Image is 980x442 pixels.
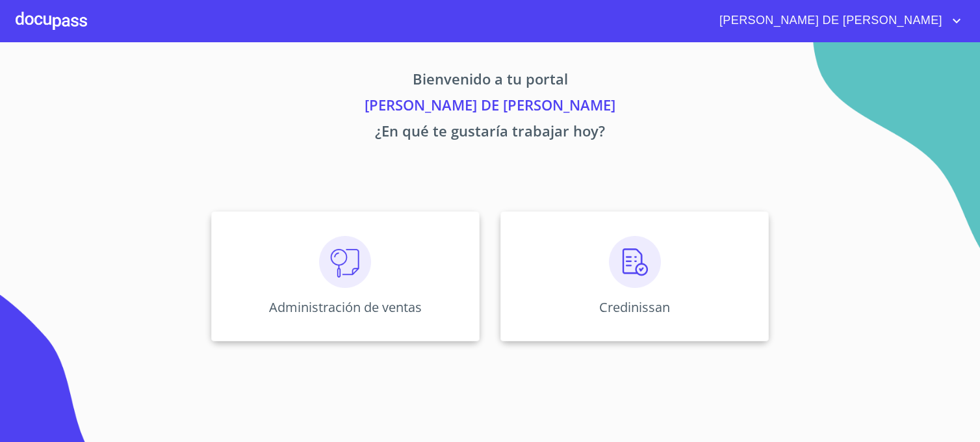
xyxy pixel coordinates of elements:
[90,94,890,120] p: [PERSON_NAME] DE [PERSON_NAME]
[319,236,371,288] img: consulta.png
[269,298,422,316] p: Administración de ventas
[599,298,670,316] p: Credinissan
[710,10,949,31] span: [PERSON_NAME] DE [PERSON_NAME]
[90,68,890,94] p: Bienvenido a tu portal
[710,10,964,31] button: account of current user
[90,120,890,146] p: ¿En qué te gustaría trabajar hoy?
[609,236,661,288] img: verificacion.png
